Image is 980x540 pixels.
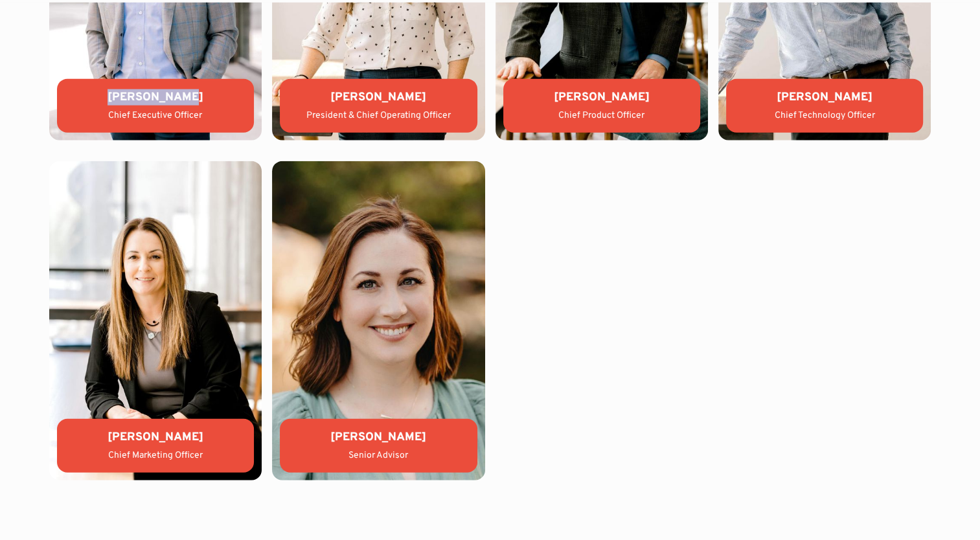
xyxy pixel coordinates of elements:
[272,161,484,480] img: Katy McIntosh
[514,109,690,122] div: Chief Product Officer
[67,429,244,445] div: [PERSON_NAME]
[49,161,262,480] img: Kate Colacelli
[290,89,466,106] div: [PERSON_NAME]
[736,109,913,122] div: Chief Technology Officer
[67,109,244,122] div: Chief Executive Officer
[514,89,690,106] div: [PERSON_NAME]
[290,429,466,445] div: [PERSON_NAME]
[67,89,244,106] div: [PERSON_NAME]
[290,449,466,462] div: Senior Advisor
[736,89,913,106] div: [PERSON_NAME]
[290,109,466,122] div: President & Chief Operating Officer
[67,449,244,462] div: Chief Marketing Officer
